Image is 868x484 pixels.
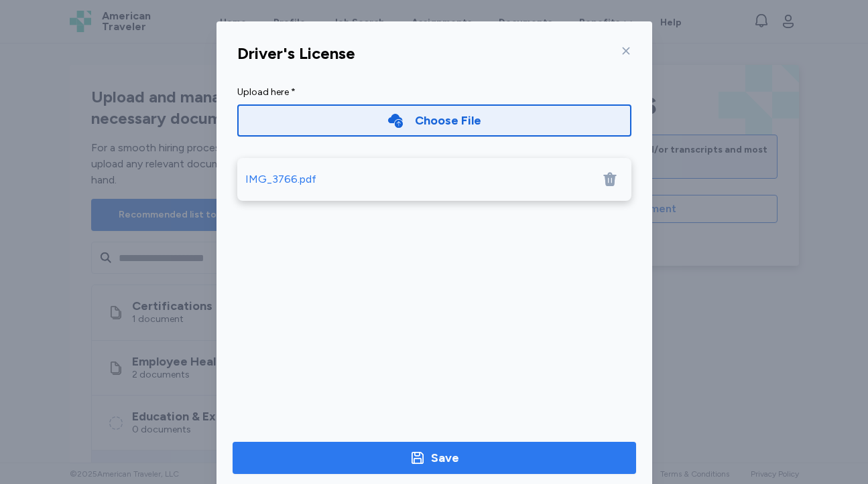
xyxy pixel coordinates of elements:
[245,171,316,187] div: IMG_3766.pdf
[233,442,636,474] button: Save
[415,111,481,130] div: Choose File
[237,86,631,99] div: Upload here *
[237,43,355,64] div: Driver's License
[431,449,459,467] div: Save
